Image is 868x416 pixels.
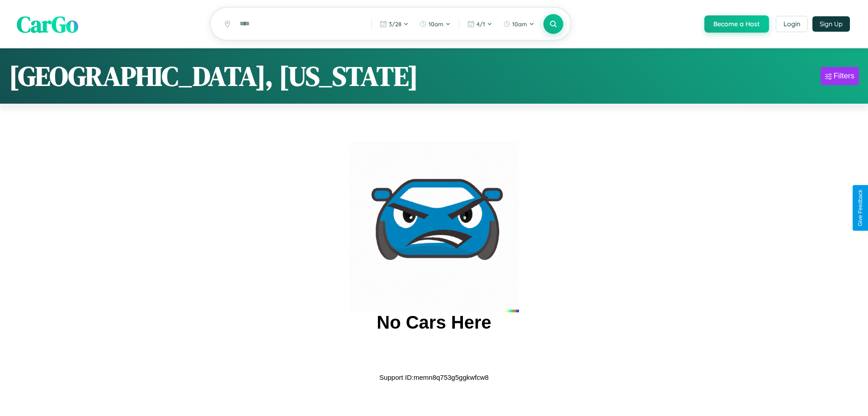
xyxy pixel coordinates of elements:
span: 10am [429,20,443,28]
h2: No Cars Here [377,312,491,333]
button: 10am [415,17,455,31]
h1: [GEOGRAPHIC_DATA], [US_STATE] [9,57,418,95]
button: Filters [821,67,859,85]
span: CarGo [17,8,78,39]
div: Filters [834,72,854,81]
button: 4/1 [463,17,497,31]
span: 10am [512,20,527,28]
img: car [349,142,519,312]
button: 10am [499,17,539,31]
div: Give Feedback [857,190,863,226]
button: Become a Host [704,15,769,33]
span: 3 / 28 [389,20,401,28]
button: Sign Up [812,16,850,32]
button: Login [776,16,808,32]
span: 4 / 1 [476,20,485,28]
button: 3/28 [375,17,413,31]
p: Support ID: memn8q753g5ggkwfcw8 [379,371,489,383]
